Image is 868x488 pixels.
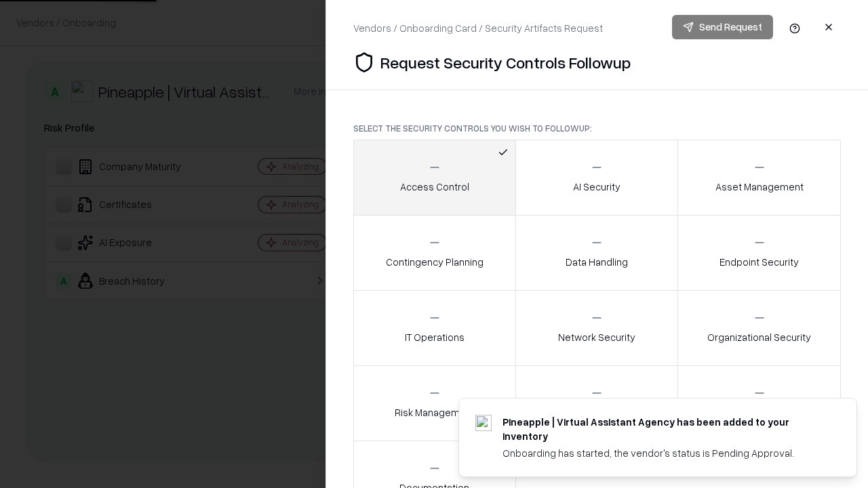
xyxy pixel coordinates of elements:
p: Risk Management [395,405,475,420]
button: IT Operations [353,290,516,366]
button: Contingency Planning [353,215,516,291]
button: AI Security [515,140,679,216]
button: Network Security [515,290,679,366]
button: Access Control [353,140,516,216]
div: Vendors / Onboarding Card / Security Artifacts Request [353,21,603,35]
button: Data Handling [515,215,679,291]
p: Asset Management [715,180,804,194]
p: Organizational Security [707,330,811,344]
button: Security Incidents [515,365,679,441]
p: Access Control [400,180,469,194]
p: Select the security controls you wish to followup: [353,123,841,134]
p: AI Security [573,180,620,194]
button: Endpoint Security [677,215,841,291]
p: Network Security [558,330,635,344]
p: Request Security Controls Followup [380,52,631,73]
button: Risk Management [353,365,516,441]
button: Asset Management [677,140,841,216]
p: IT Operations [405,330,465,344]
button: Threat Management [677,365,841,441]
button: Organizational Security [677,290,841,366]
p: Data Handling [566,255,628,269]
div: Pineapple | Virtual Assistant Agency has been added to your inventory [502,415,824,443]
div: Onboarding has started, the vendor's status is Pending Approval. [502,446,824,460]
img: trypineapple.com [475,415,492,431]
p: Endpoint Security [719,255,799,269]
p: Contingency Planning [386,255,484,269]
